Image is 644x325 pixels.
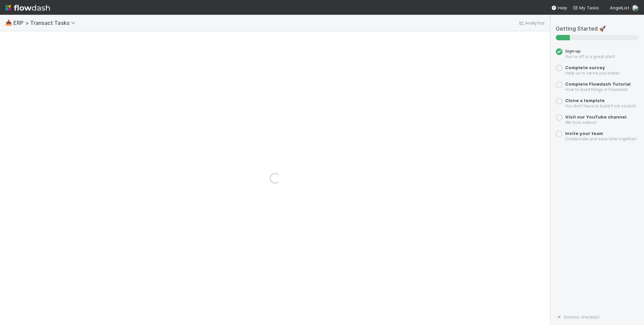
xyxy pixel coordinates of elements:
small: Help us to serve you better. [565,71,621,76]
a: Clone a template [565,98,605,103]
small: How to build things in Flowdash. [565,87,629,92]
span: My Tasks [573,5,599,10]
a: Complete Flowdash Tutorial [565,81,631,87]
a: Visit our YouTube channel [565,114,627,120]
small: You’re off to a great start! [565,54,615,59]
span: 📥 [5,20,12,26]
h5: Getting Started 🚀 [556,26,639,32]
a: Invite your team [565,131,603,136]
span: Sign up [565,48,581,54]
span: ERP > Transact Tasks [13,19,79,26]
a: Analytics [518,19,545,27]
a: Complete survey [565,65,605,70]
small: We love videos! [565,120,597,125]
img: avatar_11833ecc-818b-4748-aee0-9d6cf8466369.png [632,5,639,11]
small: Collaborate and save time together! [565,136,637,141]
div: Help [551,4,567,11]
a: My Tasks [573,4,599,11]
img: logo-inverted-e16ddd16eac7371096b0.svg [5,2,50,13]
small: You don’t have to build from scratch. [565,103,637,108]
span: AngelList [610,5,629,10]
a: Dismiss checklist [556,314,599,320]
